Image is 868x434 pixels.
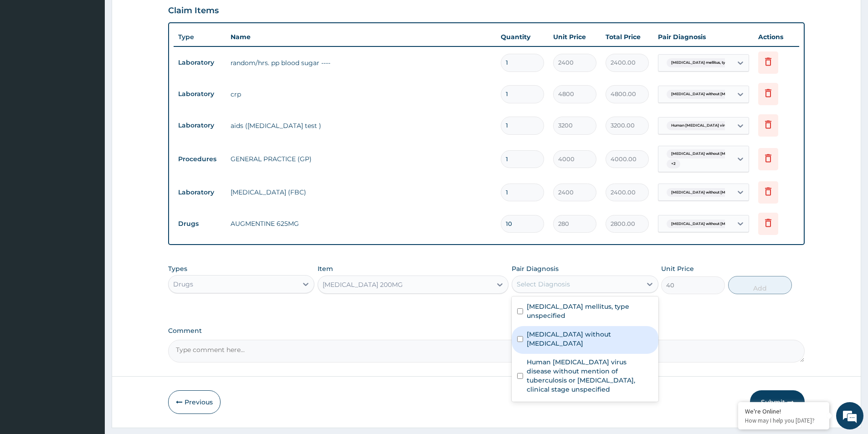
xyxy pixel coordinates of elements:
td: aids ([MEDICAL_DATA] test ) [226,117,496,135]
td: [MEDICAL_DATA] (FBC) [226,183,496,201]
td: AUGMENTINE 625MG [226,214,496,233]
div: We're Online! [745,407,822,415]
div: [MEDICAL_DATA] 200MG [323,280,403,289]
span: [MEDICAL_DATA] without [MEDICAL_DATA] [667,220,759,229]
label: [MEDICAL_DATA] mellitus, type unspecified [527,302,652,320]
th: Pair Diagnosis [653,28,754,46]
img: d_794563401_company_1708531726252_794563401 [17,46,37,68]
th: Total Price [601,28,653,46]
td: Procedures [174,151,226,168]
label: Human [MEDICAL_DATA] virus disease without mention of tuberculosis or [MEDICAL_DATA], clinical st... [527,357,652,394]
td: Laboratory [174,184,226,201]
span: + 2 [667,159,680,168]
button: Add [728,276,792,294]
label: [MEDICAL_DATA] without [MEDICAL_DATA] [527,330,652,348]
th: Type [174,29,226,46]
p: How may I help you today? [745,417,822,424]
th: Actions [754,28,799,46]
h3: Claim Items [168,6,219,16]
label: Unit Price [661,264,694,273]
div: Minimize live chat window [149,5,171,26]
span: Human [MEDICAL_DATA] virus d... [667,121,740,130]
td: Laboratory [174,54,226,71]
label: Item [318,264,333,273]
span: We're online! [53,115,126,207]
label: Pair Diagnosis [512,264,559,273]
div: Drugs [173,280,193,289]
textarea: Type your message and hit 'Enter' [5,249,174,281]
td: Laboratory [174,86,226,102]
div: Select Diagnosis [517,280,570,289]
td: GENERAL PRACTICE (GP) [226,150,496,168]
th: Name [226,28,496,46]
th: Quantity [496,28,549,46]
span: [MEDICAL_DATA] mellitus, type unspec... [667,58,751,67]
label: Comment [168,327,805,335]
td: random/hrs. pp blood sugar ---- [226,54,496,72]
td: Drugs [174,215,226,232]
span: [MEDICAL_DATA] without [MEDICAL_DATA] [667,149,759,158]
th: Unit Price [549,28,601,46]
button: Previous [168,390,221,414]
td: Laboratory [174,117,226,134]
button: Submit [750,390,805,414]
span: [MEDICAL_DATA] without [MEDICAL_DATA] [667,90,759,99]
span: [MEDICAL_DATA] without [MEDICAL_DATA] [667,188,759,197]
div: Chat with us now [47,51,153,63]
td: crp [226,85,496,103]
label: Types [168,265,187,273]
